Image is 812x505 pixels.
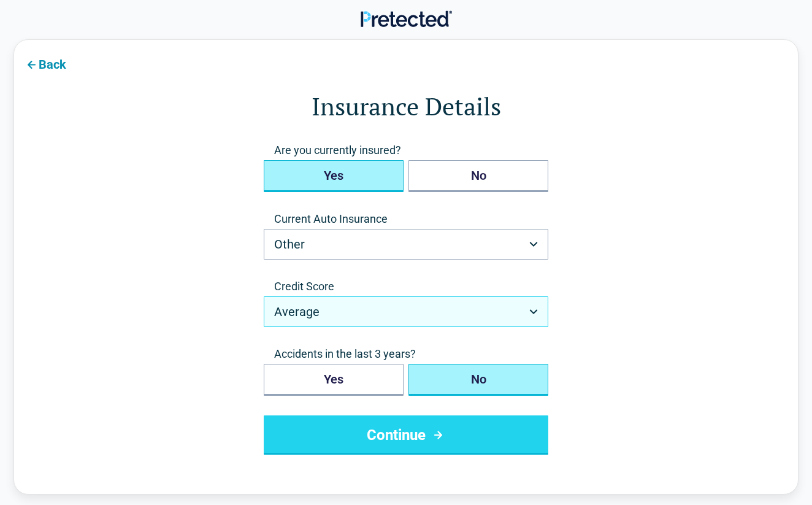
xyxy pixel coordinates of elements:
[264,347,548,361] span: Accidents in the last 3 years?
[264,160,404,192] button: Yes
[264,415,548,455] button: Continue
[264,279,548,294] label: Credit Score
[264,212,548,226] label: Current Auto Insurance
[264,143,548,158] span: Are you currently insured?
[408,160,548,192] button: No
[264,364,404,396] button: Yes
[408,364,548,396] button: No
[63,89,749,123] h1: Insurance Details
[14,50,76,77] button: Back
